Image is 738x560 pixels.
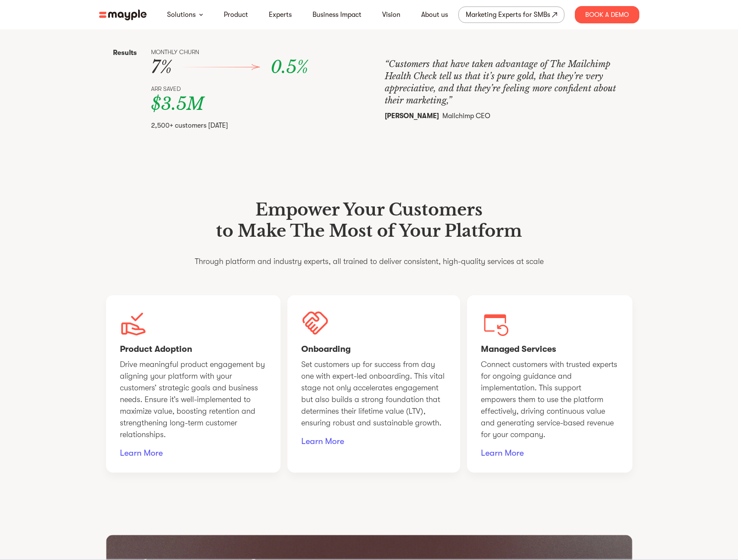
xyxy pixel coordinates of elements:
p: “Customers that have taken advantage of The Mailchimp Health Check tell us that it’s pure gold, t... [385,58,636,106]
div: Mailchimp CEO [385,112,636,120]
div: 0.5% [271,57,348,77]
img: mayple-logo [99,10,147,20]
div: Book A Demo [575,6,639,23]
div: 2,500+ customers [DATE] [151,121,348,130]
a: Marketing Experts for SMBs [458,6,564,23]
a: Solutions [167,10,196,20]
img: arrow-down [199,13,203,16]
p: ARR Saved [151,84,348,93]
a: Vision [382,10,400,20]
h4: Product Adoption [120,344,267,355]
p: Results [113,48,148,58]
p: Connect customers with trusted experts for ongoing guidance and implementation. This support empo... [481,359,619,441]
a: Learn More [120,447,267,459]
a: Learn More [301,436,446,447]
h4: Managed Services [481,344,619,355]
div: Marketing Experts for SMBs [466,9,550,21]
h1: Empower Your Customers to Make The Most of Your Platform [195,199,544,242]
div: 7% [151,57,348,77]
div: [PERSON_NAME] [385,112,439,120]
a: Learn More [481,447,619,459]
p: Set customers up for success from day one with expert-led onboarding. This vital stage not only a... [301,359,446,429]
div: $3.5M [151,93,348,114]
a: About us [421,10,448,20]
a: Product [224,10,248,20]
h4: Onboarding [301,344,446,355]
p: Monthly churn [151,48,348,57]
a: Business Impact [313,10,361,20]
a: Experts [269,10,292,20]
p: Drive meaningful product engagement by aligning your platform with your customers’ strategic goal... [120,359,267,441]
img: right arrow [182,64,260,71]
p: Through platform and industry experts, all trained to deliver consistent, high-quality services a... [195,256,544,267]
